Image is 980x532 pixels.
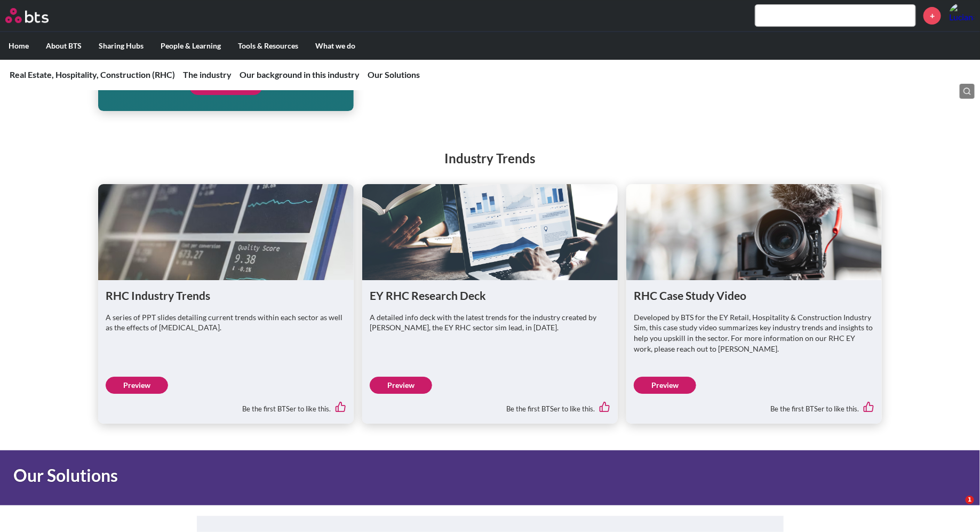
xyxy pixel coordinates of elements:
[13,464,681,488] h1: Our Solutions
[106,288,346,303] h1: RHC Industry Trends
[368,69,420,80] a: Our Solutions
[307,32,364,60] label: What we do
[634,288,874,303] h1: RHC Case Study Video
[106,377,168,394] a: Preview
[10,69,175,80] a: Real Estate, Hospitality, Construction (RHC)
[183,69,232,80] a: The industry
[229,32,307,60] label: Tools & Resources
[240,69,360,80] a: Our background in this industry
[90,32,152,60] label: Sharing Hubs
[106,394,346,416] div: Be the first BTSer to like this.
[370,288,610,303] h1: EY RHC Research Deck
[634,394,874,416] div: Be the first BTSer to like this.
[370,394,610,416] div: Be the first BTSer to like this.
[37,32,90,60] label: About BTS
[5,8,68,23] a: Go home
[370,377,432,394] a: Preview
[634,312,874,354] p: Developed by BTS for the EY Retail, Hospitality & Construction Industry Sim, this case study vide...
[634,377,696,394] a: Preview
[966,496,974,504] span: 1
[5,8,49,23] img: BTS Logo
[370,312,610,333] p: A detailed info deck with the latest trends for the industry created by [PERSON_NAME], the EY RHC...
[106,312,346,333] p: A series of PPT slides detailing current trends within each sector as well as the effects of [MED...
[923,7,941,25] a: +
[949,3,975,28] img: Luciana de Camargo Pereira
[944,496,969,521] iframe: Intercom live chat
[152,32,229,60] label: People & Learning
[949,3,975,28] a: Profile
